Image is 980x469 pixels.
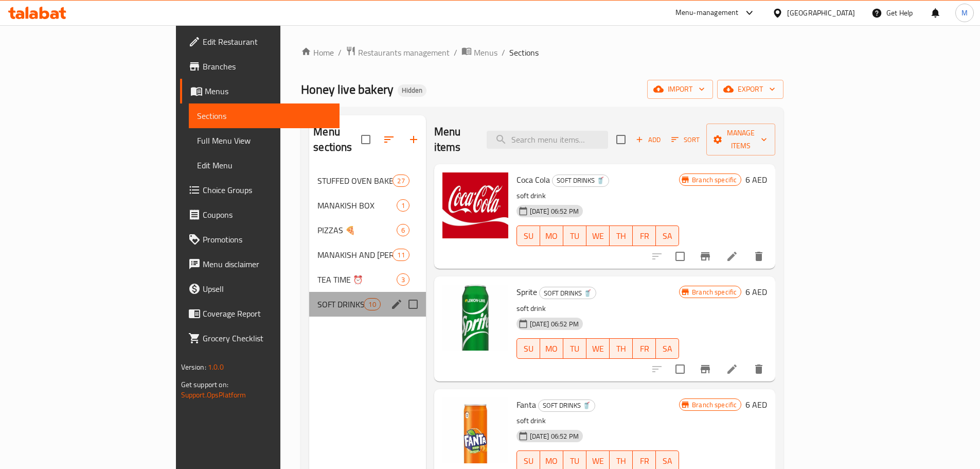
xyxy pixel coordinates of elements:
h6: 6 AED [745,172,767,187]
a: Coupons [180,202,340,227]
img: Sprite [442,285,508,351]
span: SU [521,454,536,468]
button: MO [540,225,563,246]
span: 27 [393,176,408,186]
div: MANAKISH AND [PERSON_NAME]11 [309,242,426,267]
button: delete [746,357,771,381]
div: SOFT DRINKS 🥤10edit [309,292,426,317]
input: search [487,131,608,149]
a: Promotions [180,227,340,252]
button: TH [610,225,633,246]
span: FR [637,454,652,468]
span: export [725,83,775,96]
p: soft drink [516,414,679,427]
button: WE [586,338,610,359]
p: soft drink [516,302,679,315]
button: TH [610,338,633,359]
div: MANAKISH AND MAHSHI [317,249,393,261]
span: FR [637,341,652,356]
span: Edit Restaurant [203,36,331,48]
button: import [647,80,713,99]
button: Manage items [706,124,775,155]
button: TU [563,225,586,246]
span: Get support on: [181,378,228,391]
button: Branch-specific-item [693,244,718,269]
button: delete [746,244,771,269]
a: Support.OpsPlatform [181,388,246,402]
a: Sections [189,103,340,128]
div: SOFT DRINKS 🥤 [538,399,595,412]
nav: Menu sections [309,164,426,321]
span: Coca Cola [516,172,550,187]
button: SU [516,338,540,359]
a: Full Menu View [189,128,340,153]
span: Sections [509,46,539,59]
h6: 6 AED [745,397,767,412]
span: Branches [203,60,331,73]
span: [DATE] 06:52 PM [526,206,583,216]
div: Hidden [398,84,426,97]
span: Branch specific [688,287,741,297]
span: SA [660,454,675,468]
span: Select to update [669,246,691,267]
a: Choice Groups [180,178,340,202]
span: WE [591,229,605,244]
span: Add [634,134,662,146]
img: Coca Cola [442,172,508,238]
span: Select all sections [355,129,377,150]
button: TU [563,338,586,359]
span: SU [521,229,536,244]
span: Menu disclaimer [203,258,331,270]
div: items [397,199,409,212]
span: TEA TIME ⏰ [317,273,396,286]
span: Upsell [203,283,331,295]
button: export [717,80,783,99]
span: MANAKISH BOX [317,199,396,212]
span: MO [544,454,559,468]
button: Branch-specific-item [693,357,718,381]
a: Edit menu item [726,250,738,263]
span: Add item [632,132,665,148]
a: Coverage Report [180,301,340,326]
span: TH [614,454,629,468]
li: / [338,46,342,59]
button: FR [633,225,656,246]
button: Sort [669,132,702,148]
span: 1.0.0 [208,360,224,374]
div: SOFT DRINKS 🥤 [552,175,609,187]
span: PIZZAS 🍕 [317,224,396,236]
span: Promotions [203,233,331,246]
div: items [393,249,409,261]
button: MO [540,338,563,359]
span: Branch specific [688,175,741,185]
span: Version: [181,360,206,374]
img: Fanta [442,397,508,463]
span: Sort items [665,132,706,148]
a: Menu disclaimer [180,252,340,276]
li: / [454,46,457,59]
span: 1 [397,201,409,211]
span: FR [637,229,652,244]
span: Grocery Checklist [203,332,331,344]
span: TU [567,229,582,244]
span: Honey live bakery [301,78,394,101]
span: Sprite [516,284,537,300]
h2: Menu items [434,124,475,155]
span: SOFT DRINKS 🥤 [540,287,596,299]
span: [DATE] 06:52 PM [526,319,583,329]
span: [DATE] 06:52 PM [526,431,583,441]
a: Edit Restaurant [180,29,340,54]
span: STUFFED OVEN BAKED BREAD [317,175,393,187]
button: edit [389,297,404,312]
span: TU [567,341,582,356]
span: Manage items [715,127,767,152]
span: Sections [197,110,331,122]
span: 3 [397,275,409,285]
span: SOFT DRINKS 🥤 [553,175,609,186]
span: SA [660,229,675,244]
div: PIZZAS 🍕6 [309,218,426,242]
span: Coverage Report [203,307,331,320]
button: Add [632,132,665,148]
span: MO [544,229,559,244]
